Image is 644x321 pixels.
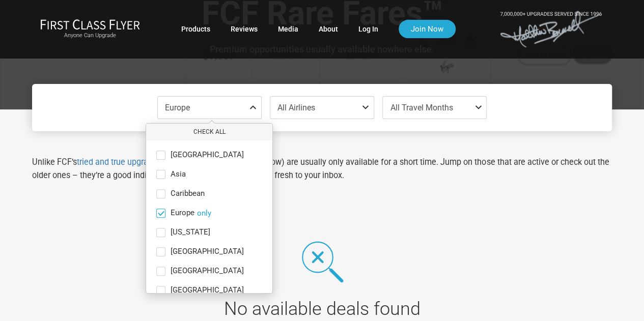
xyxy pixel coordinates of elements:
[40,32,140,39] small: Anyone Can Upgrade
[171,247,244,256] span: [GEOGRAPHIC_DATA]
[197,209,211,218] button: Europe
[278,20,298,38] a: Media
[319,20,338,38] a: About
[127,299,518,319] h2: No available deals found
[277,103,315,112] span: All Airlines
[40,19,140,30] img: First Class Flyer
[181,20,210,38] a: Products
[171,151,244,160] span: [GEOGRAPHIC_DATA]
[32,156,612,182] p: Unlike FCF’s , our Daily Alerts (below) are usually only available for a short time. Jump on thos...
[77,157,195,167] a: tried and true upgrade strategies
[171,228,210,237] span: [US_STATE]
[40,19,140,39] a: First Class FlyerAnyone Can Upgrade
[231,20,258,38] a: Reviews
[171,267,244,276] span: [GEOGRAPHIC_DATA]
[390,103,453,112] span: All Travel Months
[171,170,186,179] span: Asia
[146,124,272,140] button: Check All
[358,20,378,38] a: Log In
[165,103,190,112] span: Europe
[399,20,456,38] a: Join Now
[171,189,205,198] span: Caribbean
[171,209,194,218] span: Europe
[171,286,244,295] span: [GEOGRAPHIC_DATA]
